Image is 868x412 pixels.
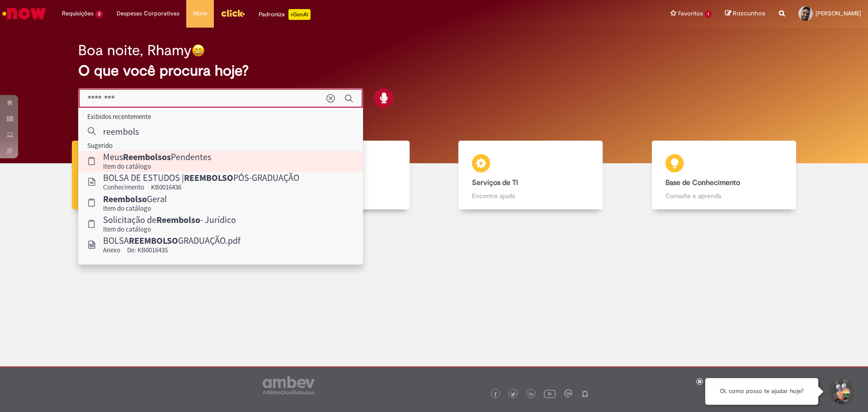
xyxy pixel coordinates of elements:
a: Base de Conhecimento Consulte e aprenda [627,141,821,210]
img: logo_footer_twitter.png [511,392,515,397]
span: 1 [705,10,712,18]
img: click_logo_yellow_360x200.png [221,6,245,20]
span: Despesas Corporativas [117,9,179,18]
a: Rascunhos [725,9,765,18]
img: logo_footer_linkedin.png [529,392,533,397]
p: Encontre ajuda [472,191,589,200]
h2: Boa noite, Rhamy [78,43,192,58]
div: Padroniza [259,9,311,20]
span: Rascunhos [733,9,765,18]
img: logo_footer_ambev_rotulo_gray.png [263,376,315,394]
a: Serviços de TI Encontre ajuda [434,141,627,210]
img: ServiceNow [1,5,47,23]
b: Serviços de TI [472,178,518,187]
img: logo_footer_facebook.png [493,392,498,397]
h2: O que você procura hoje? [78,63,790,79]
div: Oi, como posso te ajudar hoje? [705,378,818,405]
span: 2 [95,10,103,18]
p: +GenAi [288,9,311,20]
span: Favoritos [678,9,703,18]
button: Iniciar Conversa de Suporte [827,378,854,405]
b: Base de Conhecimento [665,178,740,187]
img: logo_footer_workplace.png [564,389,572,398]
span: More [193,9,207,18]
img: happy-face.png [192,44,205,57]
span: Requisições [62,9,94,18]
p: Consulte e aprenda [665,191,783,200]
img: logo_footer_naosei.png [581,389,589,398]
span: [PERSON_NAME] [816,9,861,17]
img: logo_footer_youtube.png [544,388,556,399]
a: Tirar dúvidas Tirar dúvidas com Lupi Assist e Gen Ai [47,141,241,210]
